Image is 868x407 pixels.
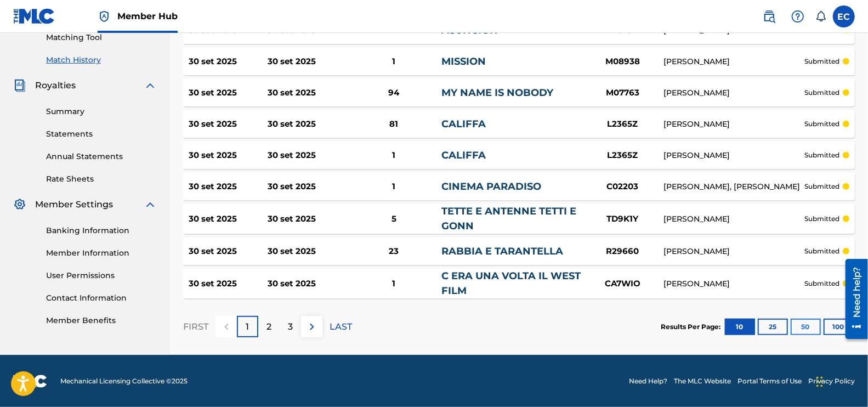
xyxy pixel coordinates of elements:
p: 1 [246,320,249,333]
div: Widget chat [813,354,868,407]
div: L2365Z [582,118,664,131]
a: Match History [46,54,157,66]
img: expand [144,79,157,92]
button: 100 [824,319,854,335]
img: logo [13,375,47,388]
a: Annual Statements [46,151,157,162]
a: CINEMA PARADISO [441,180,541,193]
img: expand [144,198,157,211]
div: M07763 [582,87,664,99]
p: submitted [804,56,839,66]
div: TD9K1Y [582,213,664,225]
div: 94 [347,87,441,99]
p: Results Per Page: [661,322,723,332]
div: 1 [347,278,441,290]
p: submitted [804,279,839,289]
a: ASUNCION [441,24,498,36]
a: Public Search [758,5,780,27]
div: CA7WIO [582,278,664,290]
p: submitted [804,88,839,98]
div: 5 [347,213,441,225]
a: Member Benefits [46,315,157,326]
div: 30 set 2025 [268,180,347,193]
iframe: Chat Widget [813,354,868,407]
div: 30 set 2025 [189,245,268,258]
div: 30 set 2025 [189,118,268,131]
p: 3 [288,320,293,333]
img: MLC Logo [13,8,55,24]
a: Matching Tool [46,32,157,43]
span: Mechanical Licensing Collective © 2025 [60,376,188,386]
div: User Menu [833,5,855,27]
div: 30 set 2025 [189,278,268,290]
a: Contact Information [46,292,157,304]
span: Member Settings [35,198,113,211]
div: [PERSON_NAME] [664,87,804,99]
div: 30 set 2025 [189,180,268,193]
div: 30 set 2025 [268,149,347,162]
img: help [791,10,804,23]
a: Banking Information [46,225,157,236]
img: Top Rightsholder [98,10,111,23]
p: 2 [266,320,271,333]
a: User Permissions [46,270,157,281]
img: search [763,10,776,23]
a: Statements [46,128,157,140]
img: Member Settings [13,198,26,211]
p: submitted [804,119,839,129]
a: TETTE E ANTENNE TETTI E GONN [441,205,576,232]
div: [PERSON_NAME] [664,213,804,225]
div: 30 set 2025 [268,245,347,258]
div: Trascina [816,365,823,398]
button: 10 [725,319,755,335]
div: 1 [347,180,441,193]
div: 30 set 2025 [268,278,347,290]
p: submitted [804,246,839,256]
img: Royalties [13,79,26,92]
div: 30 set 2025 [268,87,347,99]
span: Member Hub [117,10,178,22]
a: CALIFFA [441,149,486,161]
div: 30 set 2025 [189,87,268,99]
div: R29660 [582,245,664,258]
a: Need Help? [629,376,667,386]
a: RABBIA E TARANTELLA [441,245,563,257]
div: [PERSON_NAME] [664,246,804,257]
div: 30 set 2025 [189,55,268,68]
p: LAST [330,320,352,333]
div: [PERSON_NAME] [664,56,804,67]
button: 25 [758,319,788,335]
button: 50 [791,319,821,335]
div: M08938 [582,55,664,68]
a: Member Information [46,247,157,259]
div: 30 set 2025 [268,118,347,131]
a: The MLC Website [674,376,731,386]
a: Summary [46,106,157,117]
div: 1 [347,149,441,162]
div: L2365Z [582,149,664,162]
div: 30 set 2025 [268,55,347,68]
div: 23 [347,245,441,258]
a: Privacy Policy [808,376,855,386]
div: 81 [347,118,441,131]
a: Rate Sheets [46,173,157,185]
div: 30 set 2025 [189,149,268,162]
a: CALIFFA [441,118,486,130]
img: right [305,320,319,333]
div: 1 [347,55,441,68]
iframe: Resource Center [837,255,868,343]
div: 30 set 2025 [189,213,268,225]
div: [PERSON_NAME] [664,118,804,130]
a: Portal Terms of Use [737,376,802,386]
div: Help [787,5,809,27]
div: 30 set 2025 [268,213,347,225]
div: [PERSON_NAME] [664,278,804,290]
a: C ERA UNA VOLTA IL WEST FILM [441,270,581,297]
a: MY NAME IS NOBODY [441,87,553,99]
span: Royalties [35,79,76,92]
p: submitted [804,150,839,160]
div: C02203 [582,180,664,193]
div: Notifications [815,11,826,22]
